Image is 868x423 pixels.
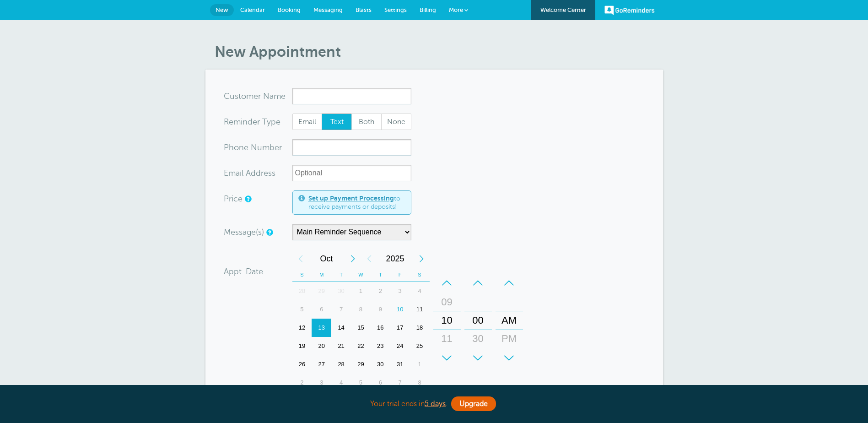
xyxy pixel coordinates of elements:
[371,355,390,374] div: Thursday, October 30
[371,268,390,282] th: T
[224,169,240,177] span: Ema
[312,337,331,355] div: Monday, October 20
[351,319,371,337] div: Wednesday, October 15
[464,274,492,367] div: Minutes
[433,274,461,367] div: Hours
[420,6,436,13] span: Billing
[351,268,371,282] th: W
[351,355,371,374] div: Wednesday, October 29
[331,337,351,355] div: 21
[377,249,413,268] span: 2025
[308,195,394,202] a: Set up Payment Processing
[331,319,351,337] div: 14
[238,92,270,100] span: tomer N
[224,165,292,181] div: ress
[361,249,377,268] div: Previous Year
[322,114,352,130] label: Text
[390,282,410,300] div: 3
[371,319,390,337] div: 16
[390,374,410,392] div: 7
[312,282,331,300] div: 29
[382,114,411,130] span: None
[467,311,489,330] div: 00
[436,311,458,330] div: 10
[410,300,430,319] div: Saturday, October 11
[312,268,331,282] th: M
[292,300,312,319] div: 5
[351,282,371,300] div: Wednesday, October 1
[331,337,351,355] div: Tuesday, October 21
[292,282,312,300] div: 28
[351,300,371,319] div: Wednesday, October 8
[312,374,331,392] div: 3
[410,337,430,355] div: 25
[498,311,520,330] div: AM
[240,169,261,177] span: il Add
[390,282,410,300] div: Friday, October 3
[224,88,292,104] div: ame
[413,249,430,268] div: Next Year
[436,330,458,348] div: 11
[371,337,390,355] div: 23
[351,337,371,355] div: Wednesday, October 22
[410,319,430,337] div: Saturday, October 18
[410,374,430,392] div: Saturday, November 8
[410,355,430,374] div: 1
[345,249,361,268] div: Next Month
[293,114,322,130] span: Email
[371,374,390,392] div: 6
[351,319,371,337] div: 15
[224,195,243,203] label: Price
[371,337,390,355] div: Thursday, October 23
[390,300,410,319] div: 10
[312,337,331,355] div: 20
[224,267,263,276] label: Appt. Date
[292,300,312,319] div: Sunday, October 5
[292,165,411,181] input: Optional
[390,319,410,337] div: Friday, October 17
[292,319,312,337] div: 12
[245,196,250,202] a: An optional price for the appointment. If you set a price, you can include a payment link in your...
[390,337,410,355] div: Friday, October 24
[371,319,390,337] div: Thursday, October 16
[331,374,351,392] div: Tuesday, November 4
[331,300,351,319] div: Tuesday, October 7
[331,282,351,300] div: 30
[313,6,343,13] span: Messaging
[390,268,410,282] th: F
[292,374,312,392] div: 2
[292,337,312,355] div: 19
[292,319,312,337] div: Sunday, October 12
[292,268,312,282] th: S
[351,300,371,319] div: 8
[451,396,496,411] a: Upgrade
[351,282,371,300] div: 1
[292,249,309,268] div: Previous Month
[292,355,312,374] div: Sunday, October 26
[292,374,312,392] div: Sunday, November 2
[312,319,331,337] div: Monday, October 13
[224,143,239,152] span: Pho
[331,300,351,319] div: 7
[224,92,238,100] span: Cus
[312,300,331,319] div: 6
[224,118,280,126] label: Reminder Type
[312,300,331,319] div: Monday, October 6
[371,282,390,300] div: 2
[410,282,430,300] div: 4
[331,355,351,374] div: Tuesday, October 28
[381,114,411,130] label: None
[210,4,234,16] a: New
[351,114,382,130] label: Both
[390,374,410,392] div: Friday, November 7
[371,300,390,319] div: Thursday, October 9
[331,355,351,374] div: 28
[309,249,345,268] span: October
[331,282,351,300] div: Tuesday, September 30
[240,6,265,13] span: Calendar
[312,282,331,300] div: Monday, September 29
[371,374,390,392] div: Thursday, November 6
[467,330,489,348] div: 30
[410,282,430,300] div: Saturday, October 4
[312,319,331,337] div: 13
